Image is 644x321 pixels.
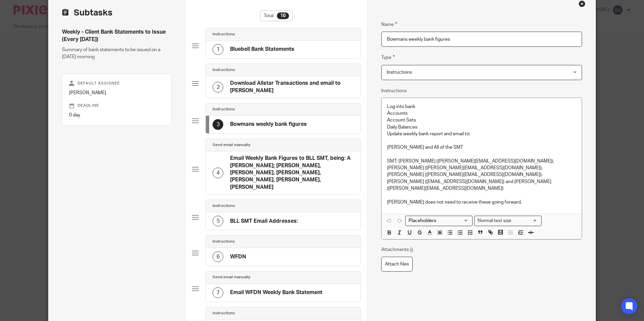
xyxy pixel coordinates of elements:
h4: Weekly - Client Bank Statements to Issue (Every [DATE]) [62,29,171,43]
p: Summary of bank statements to be issued on a [DATE] morning [62,46,171,60]
h4: Instructions [213,239,235,244]
p: Daily Balances [387,124,576,131]
label: Type [381,53,395,61]
h4: Instructions [213,203,235,209]
h4: Send email manually [213,142,250,148]
h4: Download Allstar Transactions and email to [PERSON_NAME] [230,80,354,94]
h4: BLL SMT Email Addresses: [230,218,298,225]
h4: Instructions [213,32,235,37]
h4: Instructions [213,67,235,73]
h4: Email Weekly Bank Figures to BLL SMT, being: A [PERSON_NAME]; [PERSON_NAME], [PERSON_NAME], [PERS... [230,155,354,191]
div: 6 [213,251,223,262]
div: Close this dialog window [579,0,585,7]
h4: Instructions [213,311,235,316]
div: 5 [213,216,223,226]
p: SMT: [PERSON_NAME] ([PERSON_NAME][EMAIL_ADDRESS][DOMAIN_NAME]), [PERSON_NAME] ([PERSON_NAME][EMAI... [387,158,576,192]
div: Text styles [474,216,542,226]
div: 4 [213,168,223,178]
div: 10 [277,12,289,19]
input: Search for option [406,217,469,224]
span: Normal text size [476,217,513,224]
div: 3 [213,119,223,130]
h4: WFDN [230,253,246,260]
div: Total [260,10,293,21]
p: Attachments [381,246,414,253]
p: Update weekly bank report and email to: [387,131,576,137]
input: Search for option [513,217,538,224]
div: 1 [213,44,223,55]
div: Placeholders [405,216,473,226]
p: 0 day [69,112,164,118]
p: Account Sets [387,117,576,123]
div: Search for option [405,216,473,226]
span: Instructions [387,70,412,75]
p: Deadline [69,103,164,108]
h2: Subtasks [62,7,112,19]
h4: Send email manually [213,275,250,280]
h4: Bowmans weekly bank figures [230,121,307,128]
p: Default assignee [69,81,164,86]
h4: Email WFDN Weekly Bank Statement [230,289,322,296]
div: 2 [213,82,223,93]
p: [PERSON_NAME] [69,90,164,96]
p: [PERSON_NAME] does not need to receive these going forward. [387,199,576,206]
label: Instructions [381,87,407,94]
h4: Instructions [213,107,235,112]
div: Search for option [474,216,542,226]
label: Name [381,21,397,28]
p: Log into bank [387,103,576,110]
h4: Bluebell Bank Statements [230,46,294,53]
p: Accounts [387,110,576,117]
label: Attach files [381,257,413,272]
div: 7 [213,287,223,298]
p: [PERSON_NAME] and All of the SMT [387,144,576,151]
